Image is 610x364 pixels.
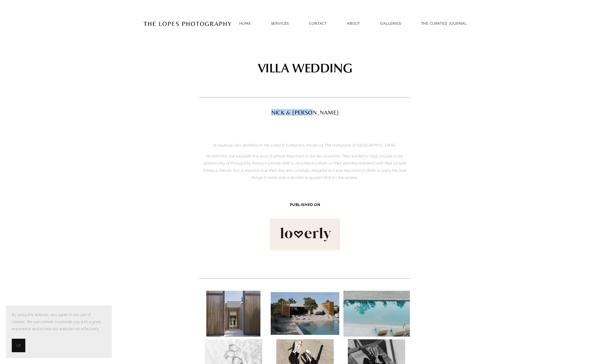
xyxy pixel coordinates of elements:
[199,109,411,115] h2: NICK & [PERSON_NAME]
[421,19,467,27] a: THE CURATED JOURNAL
[6,305,112,358] section: Cookie banner
[143,9,232,38] img: Portugal Wedding Photographer | The Lopes Photography
[239,19,251,27] a: Home
[206,291,260,337] img: Luxury villa wedding in Comporta
[199,60,411,75] h1: VILLA WEDDING
[271,21,289,26] a: SERVICES
[309,19,327,27] a: Contact
[16,342,21,349] span: OK
[380,19,401,27] a: GALLERIES
[12,311,106,333] p: By using this website, you agree to our use of cookies. We use cookies to provide you with a grea...
[203,154,408,180] em: An intimate, but exquisite day was of utmost important to the two lovebirds. They wanted to truly...
[12,339,25,352] button: OK
[290,202,320,207] strong: PUBLISHED ON
[271,292,339,335] img: Luxury villa wedding in Portugal
[214,143,396,147] em: A luxurious villa wedding on the coast in Comporta, known as The Hamptons of [GEOGRAPHIC_DATA].
[347,19,360,27] a: ABOUT
[343,291,410,337] img: nickandreafilmedited-24.jpg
